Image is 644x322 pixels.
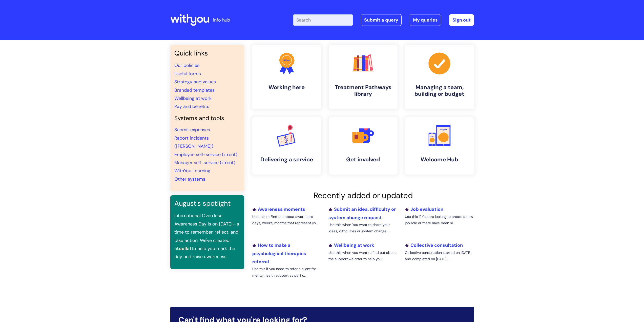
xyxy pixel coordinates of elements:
[174,71,201,77] a: Useful forms
[174,115,240,122] h4: Systems and tools
[293,14,353,26] input: Search
[333,84,393,98] h4: Treatment Pathways library
[177,245,192,252] a: toolkit
[256,156,317,163] h4: Delivering a service
[361,14,402,26] a: Submit a query
[409,156,470,163] h4: Welcome Hub
[174,95,212,101] a: Wellbeing at work
[174,160,235,166] a: Manager self-service (iTrent)
[252,242,306,265] a: How to make a psychological therapies referral
[410,14,441,26] a: My queries
[174,151,237,158] a: Employee self-service (iTrent)
[174,199,240,207] h3: August's spotlight
[409,84,470,98] h4: Managing a team, building or budget
[405,206,443,212] a: Job evaluation
[174,49,240,57] h3: Quick links
[174,168,210,174] a: WithYou Learning
[405,214,474,226] p: Use this if You are looking to create a new job role or there have been si...
[174,212,240,261] p: International Overdose Awareness Day is on [DATE]—a time to remember, reflect, and take action. W...
[174,62,199,68] a: Our policies
[174,176,205,182] a: Other systems
[333,156,393,163] h4: Get involved
[252,206,305,212] a: Awareness moments
[174,135,213,149] a: Report incidents ([PERSON_NAME])
[329,45,398,109] a: Treatment Pathways library
[174,87,215,93] a: Branded templates
[405,242,463,248] a: Collective consultation
[252,45,321,109] a: Working here
[449,14,474,26] a: Sign out
[252,191,474,200] h2: Recently added or updated
[174,127,210,133] a: Submit expenses
[293,14,474,26] div: | -
[252,266,321,278] p: Use this if you need to refer a client for mental health support as part o...
[213,16,230,24] p: info hub
[328,242,374,248] a: Wellbeing at work
[405,250,474,262] p: Collective consultation started on [DATE] and completed on [DATE] ...
[174,103,209,109] a: Pay and benefits
[328,206,396,220] a: Submit an idea, difficulty or system change request
[328,222,397,234] p: Use this when You want to share your ideas, difficulties or system change ...
[405,117,474,175] a: Welcome Hub
[405,45,474,109] a: Managing a team, building or budget
[329,117,398,175] a: Get involved
[252,214,321,226] p: Use this to Find out about awareness days, weeks, months that represent yo...
[174,79,216,85] a: Strategy and values
[256,84,317,91] h4: Working here
[328,250,397,262] p: Use this when you want to find out about the support we offer to help you ...
[252,117,321,175] a: Delivering a service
